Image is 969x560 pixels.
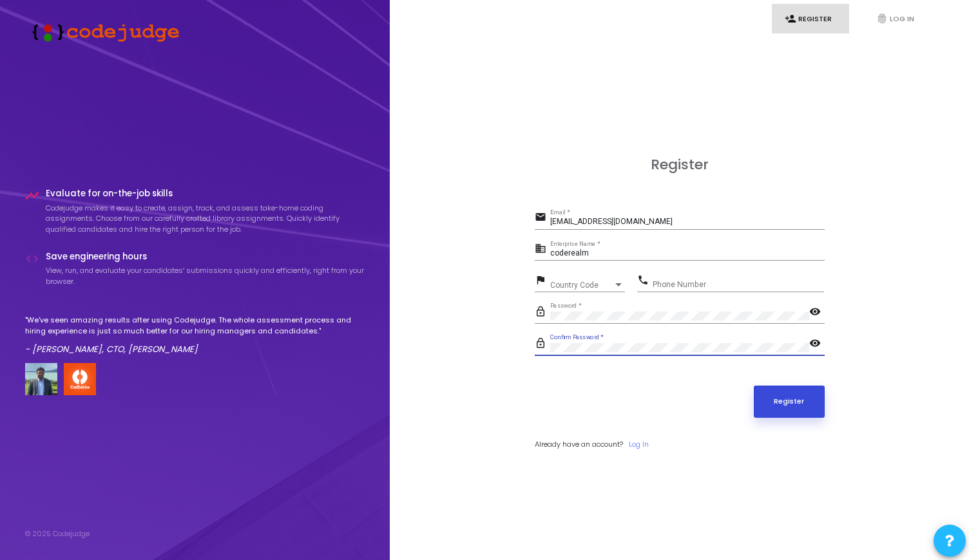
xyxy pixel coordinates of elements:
h3: Register [535,156,825,173]
p: "We've seen amazing results after using Codejudge. The whole assessment process and hiring experi... [25,315,365,336]
span: Already have an account? [535,439,623,449]
div: © 2025 Codejudge [25,528,90,539]
i: timeline [25,189,39,203]
input: Enterprise Name [550,249,825,258]
i: fingerprint [876,13,888,24]
button: Register [754,386,825,418]
mat-icon: visibility [809,337,825,352]
i: code [25,252,39,266]
span: Country Code [550,281,613,289]
mat-icon: visibility [809,305,825,321]
p: Codejudge makes it easy to create, assign, track, and assess take-home coding assignments. Choose... [46,203,365,235]
a: person_addRegister [772,4,849,34]
p: View, run, and evaluate your candidates’ submissions quickly and efficiently, right from your bro... [46,265,365,286]
mat-icon: lock_outline [535,305,550,321]
h4: Save engineering hours [46,252,365,262]
img: user image [25,363,57,395]
h4: Evaluate for on-the-job skills [46,189,365,199]
input: Phone Number [653,281,824,290]
a: fingerprintLog In [863,4,941,34]
img: company-logo [64,363,96,395]
i: person_add [785,13,796,24]
mat-icon: flag [535,274,550,289]
input: Email [550,218,825,227]
a: Log In [629,439,649,450]
mat-icon: business [535,242,550,257]
mat-icon: email [535,210,550,226]
em: - [PERSON_NAME], CTO, [PERSON_NAME] [25,343,198,355]
mat-icon: lock_outline [535,337,550,352]
mat-icon: phone [637,274,653,289]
